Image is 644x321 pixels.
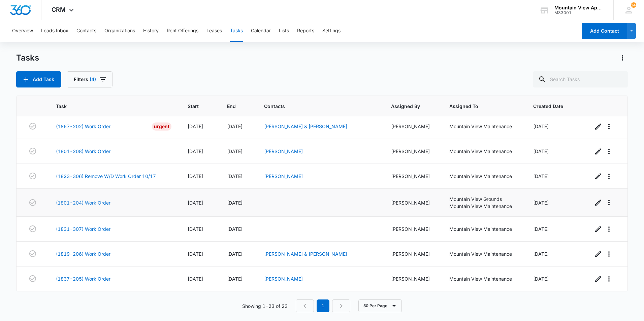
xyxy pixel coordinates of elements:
a: (1867-202) Work Order [56,123,110,130]
button: Settings [322,20,341,42]
span: [DATE] [533,200,549,206]
span: [DATE] [188,226,203,232]
span: [DATE] [533,276,549,282]
span: [DATE] [188,200,203,206]
span: Assigned By [391,103,423,110]
span: [DATE] [227,276,243,282]
a: [PERSON_NAME] [264,173,303,179]
a: (1801-208) Work Order [56,148,110,155]
span: [DATE] [533,148,549,154]
div: Mountain View Maintenance [449,123,517,130]
span: [DATE] [533,251,549,257]
div: notifications count [631,2,636,8]
div: account name [554,5,604,10]
div: Urgent [152,122,171,131]
span: Assigned To [449,103,507,110]
p: Showing 1-23 of 23 [242,302,288,310]
a: (1819-206) Work Order [56,250,110,257]
span: [DATE] [188,251,203,257]
span: [DATE] [188,173,203,179]
span: 144 [631,2,636,8]
button: Overview [12,20,33,42]
button: Organizations [104,20,135,42]
span: Contacts [264,103,365,110]
div: [PERSON_NAME] [391,173,433,180]
span: (4) [90,77,96,82]
div: Mountain View Maintenance [449,250,517,257]
a: (1837-205) Work Order [56,275,110,282]
div: Mountain View Maintenance [449,225,517,233]
div: account id [554,10,604,15]
nav: Pagination [296,299,350,312]
button: Contacts [76,20,96,42]
div: [PERSON_NAME] [391,275,433,282]
div: Mountain View Maintenance [449,148,517,155]
button: Filters(4) [67,71,112,87]
button: Reports [297,20,314,42]
input: Search Tasks [533,71,628,87]
div: Mountain View Maintenance [449,203,517,210]
div: [PERSON_NAME] [391,225,433,233]
div: Mountain View Grounds [449,195,517,203]
span: Created Date [533,103,567,110]
a: (1823-306) Remove W/D Work Order 10/17 [56,173,156,180]
span: [DATE] [227,173,243,179]
h1: Tasks [16,53,39,63]
span: [DATE] [188,123,203,129]
span: [DATE] [227,200,243,206]
span: Start [188,103,201,110]
a: (1831-307) Work Order [56,225,110,233]
button: Leads Inbox [41,20,68,42]
div: Mountain View Maintenance [449,275,517,282]
span: End [227,103,238,110]
a: [PERSON_NAME] & [PERSON_NAME] [264,123,347,129]
div: [PERSON_NAME] [391,148,433,155]
button: Calendar [251,20,271,42]
span: [DATE] [188,148,203,154]
span: [DATE] [227,148,243,154]
button: Lists [279,20,289,42]
button: Add Task [16,71,61,87]
div: [PERSON_NAME] [391,199,433,206]
button: Add Contact [582,23,627,39]
div: [PERSON_NAME] [391,123,433,130]
span: [DATE] [533,173,549,179]
span: [DATE] [533,123,549,129]
span: CRM [52,6,66,13]
span: [DATE] [533,226,549,232]
span: [DATE] [227,226,243,232]
div: [PERSON_NAME] [391,250,433,257]
em: 1 [317,299,329,312]
button: Actions [617,52,628,63]
a: (1801-204) Work Order [56,199,110,206]
span: [DATE] [227,251,243,257]
a: [PERSON_NAME] & [PERSON_NAME] [264,251,347,257]
div: Mountain View Maintenance [449,173,517,180]
button: Rent Offerings [167,20,198,42]
a: [PERSON_NAME] [264,276,303,282]
span: [DATE] [227,123,243,129]
button: Leases [206,20,222,42]
span: Task [56,103,162,110]
span: [DATE] [188,276,203,282]
button: Tasks [230,20,243,42]
a: [PERSON_NAME] [264,148,303,154]
button: 50 Per Page [358,299,402,312]
button: History [143,20,159,42]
